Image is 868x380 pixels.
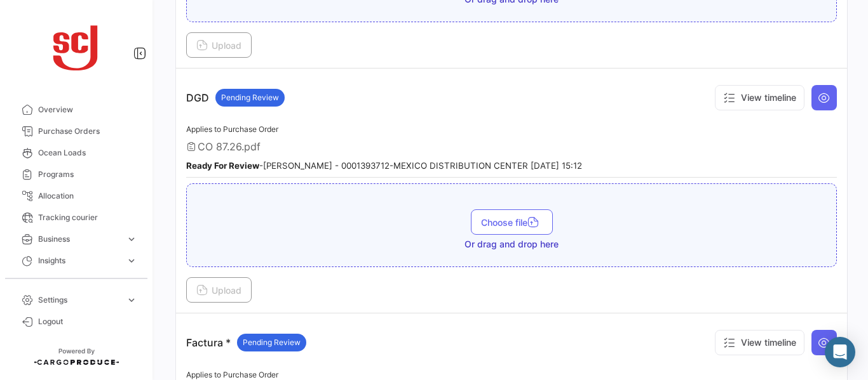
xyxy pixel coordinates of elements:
[825,337,855,367] div: Abrir Intercom Messenger
[38,104,137,115] span: Overview
[196,40,241,51] span: Upload
[243,337,301,348] span: Pending Review
[715,85,804,110] button: View timeline
[186,89,285,107] p: DGD
[186,370,278,379] span: Applies to Purchase Order
[715,330,804,355] button: View timeline
[38,147,137,159] span: Ocean Loads
[186,124,278,134] span: Applies to Purchase Order
[10,142,142,164] a: Ocean Loads
[221,92,279,103] span: Pending Review
[471,209,553,235] button: Choose file
[10,272,142,293] a: Carbon Footprint
[186,277,252,303] button: Upload
[10,207,142,228] a: Tracking courier
[126,255,137,266] span: expand_more
[126,233,137,245] span: expand_more
[186,32,252,58] button: Upload
[186,161,259,171] b: Ready For Review
[10,185,142,207] a: Allocation
[38,316,137,327] span: Logout
[44,15,108,79] img: scj_logo1.svg
[38,126,137,137] span: Purchase Orders
[38,190,137,202] span: Allocation
[10,164,142,185] a: Programs
[196,285,241,296] span: Upload
[10,121,142,142] a: Purchase Orders
[186,334,306,351] p: Factura *
[38,233,121,245] span: Business
[38,212,137,223] span: Tracking courier
[38,294,121,306] span: Settings
[198,140,261,153] span: CO 87.26.pdf
[38,169,137,180] span: Programs
[10,99,142,121] a: Overview
[126,294,137,306] span: expand_more
[38,255,121,266] span: Insights
[465,238,559,251] span: Or drag and drop here
[186,161,582,171] small: - [PERSON_NAME] - 0001393712-MEXICO DISTRIBUTION CENTER [DATE] 15:12
[481,217,543,228] span: Choose file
